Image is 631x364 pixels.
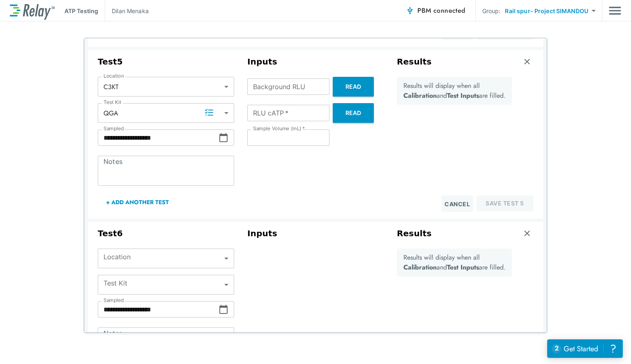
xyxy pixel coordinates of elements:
[98,301,219,318] input: Choose date, selected date is Aug 20, 2025
[333,103,374,123] button: Read
[104,126,124,131] label: Sampled
[253,126,305,131] label: Sample Volume (mL)
[547,339,623,358] iframe: Resource center
[403,81,506,101] p: Results will display when all and are filled.
[441,196,473,212] button: Cancel
[609,3,621,18] button: Main menu
[247,228,384,239] h3: Inputs
[10,2,55,20] img: LuminUltra Relay
[433,6,465,15] span: connected
[406,7,414,15] img: Connected Icon
[397,228,432,239] h3: Results
[112,7,149,15] p: Dilan Menaka
[609,3,621,18] img: Drawer Icon
[417,5,465,16] span: PBM
[482,7,501,15] p: Group:
[523,58,531,66] img: Remove
[98,192,177,212] button: + Add Another Test
[403,263,437,272] b: Calibration
[98,57,234,67] h3: Test 5
[523,229,531,237] img: Remove
[104,73,124,79] label: Location
[98,129,219,146] input: Choose date, selected date is Aug 20, 2025
[403,2,468,19] button: PBM connected
[447,91,479,100] b: Test Inputs
[98,105,234,121] div: QGA
[403,253,506,272] p: Results will display when all and are filled.
[403,91,437,100] b: Calibration
[98,78,234,95] div: C3KT
[397,57,432,67] h3: Results
[104,297,124,303] label: Sampled
[64,7,98,15] p: ATP Testing
[333,77,374,97] button: Read
[104,99,122,105] label: Test Kit
[98,228,234,239] h3: Test 6
[247,57,384,67] h3: Inputs
[447,263,479,272] b: Test Inputs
